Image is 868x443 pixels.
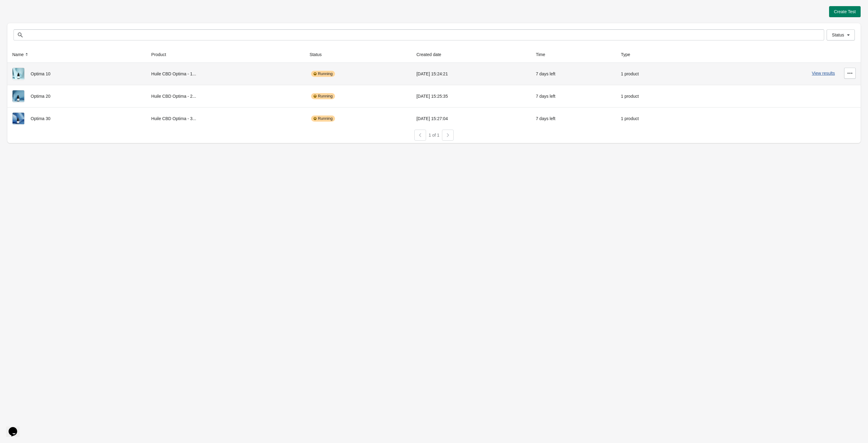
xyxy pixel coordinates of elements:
div: 1 product [621,112,691,125]
span: Create Test [834,9,856,14]
div: 7 days left [536,112,611,125]
span: Optima 30 [31,116,51,121]
button: Created date [414,49,450,60]
button: Status [307,49,330,60]
span: Optima 10 [31,71,51,76]
div: Running [311,115,335,122]
button: Name [10,49,32,60]
button: Type [619,49,639,60]
div: Huile CBD Optima - 1... [151,68,300,80]
div: 7 days left [536,68,611,80]
button: View results [812,71,835,76]
span: 1 of 1 [428,133,439,138]
span: Status [832,32,844,37]
div: [DATE] 15:25:35 [417,90,526,102]
div: 1 product [621,68,691,80]
div: 7 days left [536,90,611,102]
div: [DATE] 15:27:04 [417,112,526,125]
div: [DATE] 15:24:21 [417,68,526,80]
button: Status [827,29,855,40]
div: Running [311,93,335,99]
button: Product [149,49,175,60]
button: Time [533,49,554,60]
iframe: chat widget [6,418,26,437]
span: Optima 20 [31,94,51,99]
div: Huile CBD Optima - 2... [151,90,300,102]
div: Running [311,71,335,77]
div: Huile CBD Optima - 3... [151,112,300,125]
div: 1 product [621,90,691,102]
button: Create Test [829,6,861,17]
